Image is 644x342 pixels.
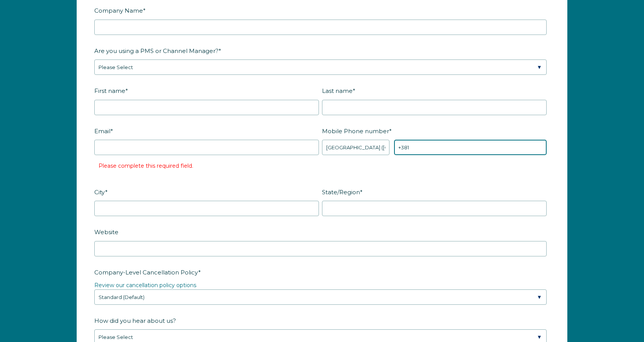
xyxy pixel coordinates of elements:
span: State/Region [322,186,360,198]
span: City [94,186,105,198]
span: Mobile Phone number [322,125,389,137]
span: Company-Level Cancellation Policy [94,266,198,278]
span: How did you hear about us? [94,315,176,327]
span: First name [94,85,125,97]
label: Please complete this required field. [99,162,193,169]
a: Review our cancellation policy options [94,282,196,289]
span: Are you using a PMS or Channel Manager? [94,45,219,57]
span: Last name [322,85,353,97]
span: Company Name [94,5,143,17]
span: Email [94,125,110,137]
span: Website [94,226,118,238]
